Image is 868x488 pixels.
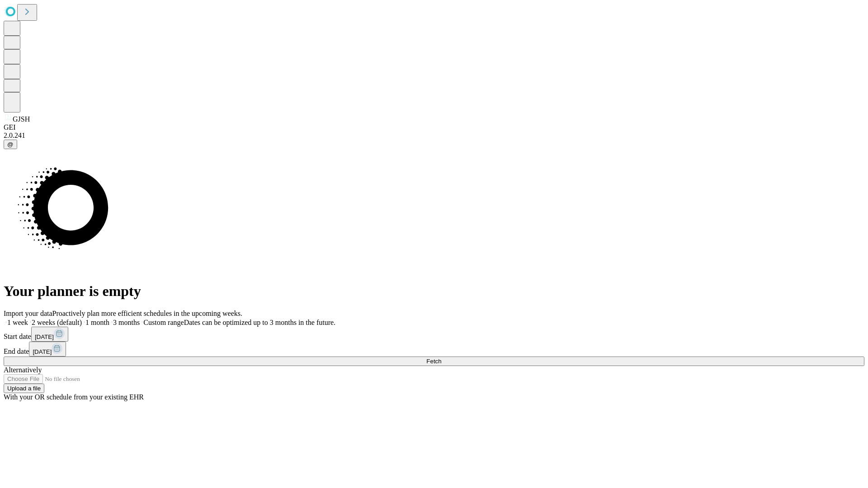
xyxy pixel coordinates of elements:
button: Upload a file [4,384,44,393]
div: GEI [4,123,864,131]
span: 3 months [113,319,140,326]
button: Fetch [4,357,864,366]
button: @ [4,140,17,149]
span: Import your data [4,310,52,317]
span: Dates can be optimized up to 3 months in the future. [184,319,335,326]
div: Start date [4,327,864,342]
span: With your OR schedule from your existing EHR [4,393,144,401]
span: 2 weeks (default) [32,319,82,326]
span: [DATE] [35,333,54,340]
button: [DATE] [29,342,66,357]
button: [DATE] [31,327,68,342]
span: [DATE] [33,348,52,355]
span: 1 week [7,319,28,326]
span: Fetch [426,358,441,365]
h1: Your planner is empty [4,283,864,300]
span: Proactively plan more efficient schedules in the upcoming weeks. [52,310,242,317]
span: Custom range [143,319,184,326]
span: Alternatively [4,366,42,374]
div: 2.0.241 [4,131,864,140]
span: @ [7,141,14,148]
span: 1 month [85,319,109,326]
span: GJSH [13,115,30,123]
div: End date [4,342,864,357]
